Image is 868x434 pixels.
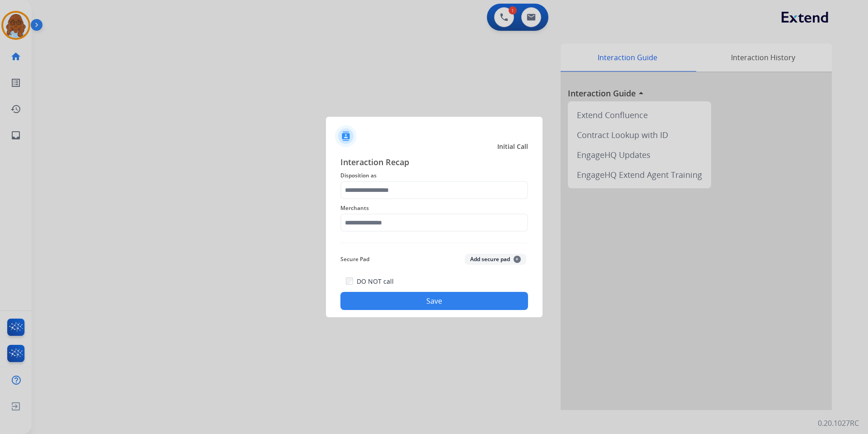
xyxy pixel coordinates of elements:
span: Merchants [340,203,528,214]
span: + [514,256,521,263]
button: Save [340,292,528,310]
button: Add secure pad+ [465,254,526,265]
label: DO NOT call [357,277,394,286]
img: contactIcon [335,125,357,147]
img: contact-recap-line.svg [340,243,528,243]
span: Disposition as [340,170,528,181]
p: 0.20.1027RC [818,418,859,429]
span: Secure Pad [340,254,369,265]
span: Interaction Recap [340,156,528,170]
span: Initial Call [497,142,528,151]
